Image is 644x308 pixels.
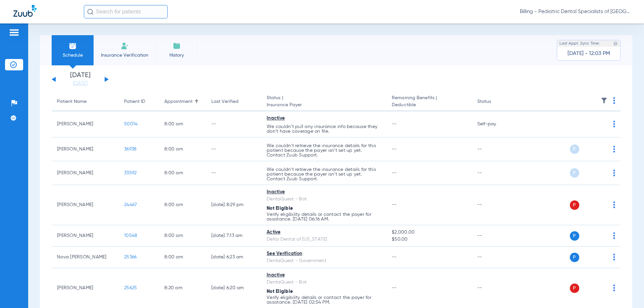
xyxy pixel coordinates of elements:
[60,72,100,87] li: [DATE]
[173,42,181,50] img: History
[52,225,119,247] td: [PERSON_NAME]
[570,253,579,262] span: P
[52,247,119,268] td: Nova [PERSON_NAME]
[392,255,397,259] span: --
[472,161,517,185] td: --
[206,225,261,247] td: [DATE] 7:13 AM
[159,137,206,161] td: 8:00 AM
[613,201,615,208] img: group-dot-blue.svg
[206,161,261,185] td: --
[159,185,206,225] td: 8:00 AM
[472,247,517,268] td: --
[9,28,19,37] img: hamburger-icon
[211,98,238,105] div: Last Verified
[206,111,261,137] td: --
[392,102,466,109] span: Deductible
[613,170,615,176] img: group-dot-blue.svg
[392,147,397,151] span: --
[570,231,579,241] span: P
[613,232,615,239] img: group-dot-blue.svg
[164,98,193,105] div: Appointment
[124,202,137,207] span: 24467
[472,225,517,247] td: --
[267,206,293,211] span: Not Eligible
[267,115,381,122] div: Inactive
[57,52,89,59] span: Schedule
[124,98,154,105] div: Patient ID
[267,143,381,158] p: We couldn’t retrieve the insurance details for this patient because the payer isn’t set up yet. C...
[159,225,206,247] td: 8:00 AM
[267,289,293,294] span: Not Eligible
[267,295,381,305] p: Verify eligibility details or contact the payer for assistance. [DATE] 02:54 PM.
[559,40,600,47] span: Last Appt. Sync Time:
[60,80,100,87] a: [DATE]
[267,212,381,222] p: Verify eligibility details or contact the payer for assistance. [DATE] 06:16 AM.
[206,137,261,161] td: --
[570,200,579,210] span: P
[570,284,579,293] span: P
[472,93,517,111] th: Status
[52,111,119,137] td: [PERSON_NAME]
[159,247,206,268] td: 8:00 AM
[613,97,615,104] img: group-dot-blue.svg
[261,93,386,111] th: Status |
[124,255,137,259] span: 25366
[99,52,151,59] span: Insurance Verification
[610,276,644,308] iframe: Chat Widget
[570,168,579,178] span: P
[392,286,397,290] span: --
[124,171,137,175] span: 33592
[124,98,145,105] div: Patient ID
[159,161,206,185] td: 8:00 AM
[267,102,381,109] span: Insurance Payer
[601,97,607,104] img: filter.svg
[613,146,615,152] img: group-dot-blue.svg
[267,229,381,236] div: Active
[570,144,579,154] span: P
[392,229,466,236] span: $2,000.00
[69,42,77,50] img: Schedule
[267,279,381,286] div: DentaQuest - Bot
[267,250,381,257] div: See Verification
[520,8,631,15] span: Billing - Pediatric Dental Specialists of [GEOGRAPHIC_DATA][US_STATE]
[124,286,137,290] span: 25625
[568,50,610,57] span: [DATE] - 12:03 PM
[206,247,261,268] td: [DATE] 6:23 AM
[52,185,119,225] td: [PERSON_NAME]
[121,42,129,50] img: Manual Insurance Verification
[386,93,472,111] th: Remaining Benefits |
[392,171,397,175] span: --
[84,5,168,18] input: Search for patients
[124,233,137,238] span: 10548
[52,161,119,185] td: [PERSON_NAME]
[613,41,618,46] img: last sync help info
[613,121,615,127] img: group-dot-blue.svg
[161,52,193,59] span: History
[57,98,113,105] div: Patient Name
[57,98,87,105] div: Patient Name
[472,111,517,137] td: Self-pay
[211,98,256,105] div: Last Verified
[392,236,466,243] span: $50.00
[159,111,206,137] td: 8:00 AM
[392,202,397,207] span: --
[87,9,93,15] img: Search Icon
[472,185,517,225] td: --
[267,236,381,243] div: Delta Dental of [US_STATE]
[267,272,381,279] div: Inactive
[267,257,381,264] div: DentaQuest - Government
[164,98,201,105] div: Appointment
[52,137,119,161] td: [PERSON_NAME]
[472,137,517,161] td: --
[206,185,261,225] td: [DATE] 8:29 PM
[267,167,381,181] p: We couldn’t retrieve the insurance details for this patient because the payer isn’t set up yet. C...
[13,5,37,17] img: Zuub Logo
[124,147,137,151] span: 36938
[267,189,381,196] div: Inactive
[392,122,397,126] span: --
[613,254,615,260] img: group-dot-blue.svg
[124,122,138,126] span: 50014
[267,196,381,203] div: DentaQuest - Bot
[267,124,381,134] p: We couldn’t pull any insurance info because they don’t have coverage on file.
